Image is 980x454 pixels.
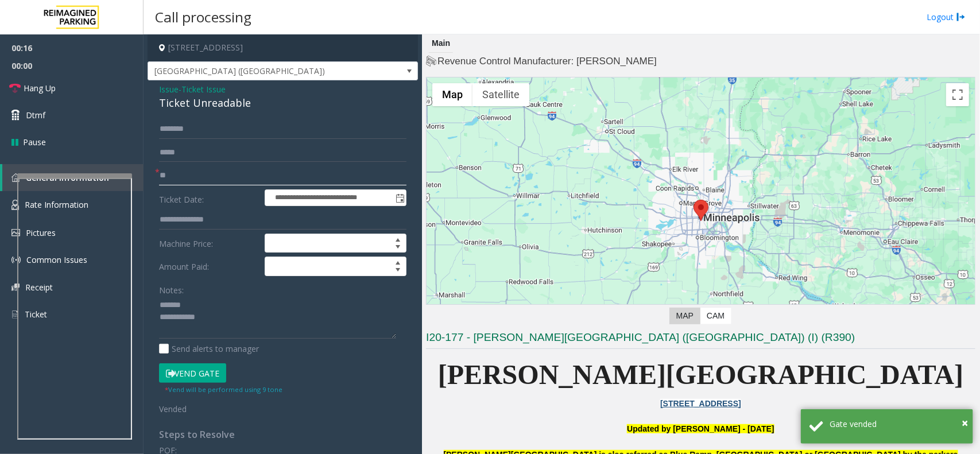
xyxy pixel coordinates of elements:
[159,83,179,95] span: Issue
[669,308,700,324] label: Map
[23,136,46,148] span: Pause
[694,200,708,221] div: 800 East 28th Street, Minneapolis, MN
[438,359,964,390] span: [PERSON_NAME][GEOGRAPHIC_DATA]
[962,415,968,430] span: ×
[148,34,418,61] h4: [STREET_ADDRESS]
[26,109,45,121] span: Dtmf
[830,418,964,430] div: Gate vended
[165,385,282,394] small: Vend will be performed using 9 tone
[156,257,262,276] label: Amount Paid:
[472,83,529,106] button: Show satellite imagery
[390,243,406,253] span: Decrease value
[390,234,406,243] span: Increase value
[393,190,406,206] span: Toggle popup
[148,62,363,80] span: [GEOGRAPHIC_DATA] ([GEOGRAPHIC_DATA])
[181,83,226,95] span: Ticket Issue
[179,84,226,95] span: -
[159,280,184,296] label: Notes:
[660,399,741,408] a: [STREET_ADDRESS]
[700,308,731,324] label: CAM
[426,55,975,68] h4: Revenue Control Manufacturer: [PERSON_NAME]
[11,200,19,210] img: 'icon'
[11,309,19,320] img: 'icon'
[429,34,453,53] div: Main
[159,343,259,355] label: Send alerts to manager
[24,82,56,94] span: Hang Up
[946,83,969,106] button: Toggle fullscreen view
[11,229,20,236] img: 'icon'
[159,403,187,414] span: Vended
[159,363,226,383] button: Vend Gate
[956,11,966,23] img: logout
[11,255,21,265] img: 'icon'
[927,11,966,23] a: Logout
[2,164,144,191] a: General Information
[156,189,262,207] label: Ticket Date:
[426,330,975,349] h3: I20-177 - [PERSON_NAME][GEOGRAPHIC_DATA] ([GEOGRAPHIC_DATA]) (I) (R390)
[390,266,406,275] span: Decrease value
[390,257,406,266] span: Increase value
[26,172,109,183] span: General Information
[159,429,406,440] h4: Steps to Resolve
[11,173,20,182] img: 'icon'
[149,3,257,31] h3: Call processing
[156,234,262,253] label: Machine Price:
[11,284,20,291] img: 'icon'
[962,414,968,432] button: Close
[627,424,774,433] font: Updated by [PERSON_NAME] - [DATE]
[159,95,406,111] div: Ticket Unreadable
[432,83,472,106] button: Show street map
